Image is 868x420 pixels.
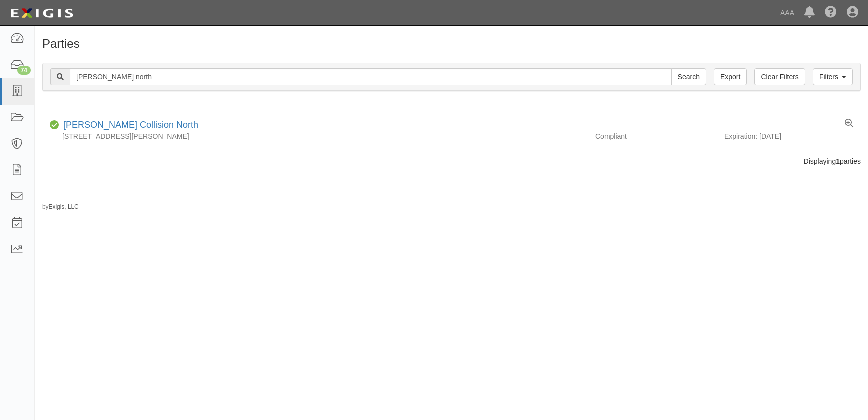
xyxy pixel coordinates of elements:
div: 74 [17,66,31,75]
input: Search [70,68,672,85]
small: by [42,203,79,211]
a: View results summary [845,119,853,129]
a: Clear Filters [754,68,805,85]
i: Compliant [50,122,59,129]
a: [PERSON_NAME] Collision North [63,120,198,130]
b: 1 [836,157,840,165]
a: Filters [813,68,853,85]
img: logo-5460c22ac91f19d4615b14bd174203de0afe785f0fc80cf4dbbc73dc1793850b.png [7,4,76,22]
a: AAA [775,3,799,23]
input: Search [671,68,706,85]
i: Help Center - Complianz [825,7,837,19]
div: Mclarty Collision North [59,119,198,132]
div: Expiration: [DATE] [724,131,861,141]
div: [STREET_ADDRESS][PERSON_NAME] [42,131,588,141]
div: Compliant [588,131,724,141]
div: Displaying parties [35,156,868,166]
a: Export [714,68,747,85]
a: Exigis, LLC [49,203,79,210]
h1: Parties [42,37,861,50]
